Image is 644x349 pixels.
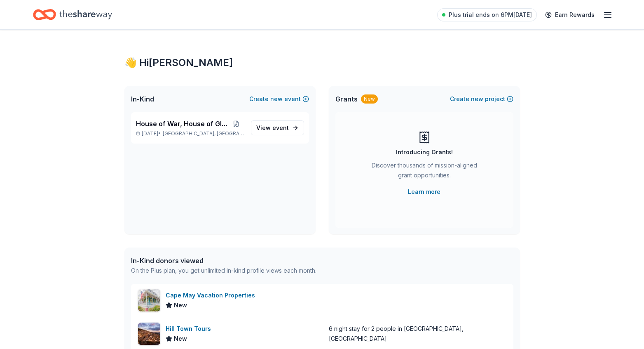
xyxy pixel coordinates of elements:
div: On the Plus plan, you get unlimited in-kind profile views each month. [131,266,316,276]
img: Image for Hill Town Tours [138,323,160,345]
div: Introducing Grants! [396,147,453,157]
div: 6 night stay for 2 people in [GEOGRAPHIC_DATA], [GEOGRAPHIC_DATA] [329,324,507,344]
a: Learn more [408,187,440,197]
div: Hill Town Tours [166,324,214,334]
span: In-Kind [131,94,154,104]
button: Createnewproject [450,94,513,104]
div: 👋 Hi [PERSON_NAME] [124,56,520,69]
img: Image for Cape May Vacation Properties [138,289,160,311]
span: House of War, House of Glass [136,119,229,129]
button: Createnewevent [249,94,309,104]
div: Discover thousands of mission-aligned grant opportunities. [368,160,480,184]
div: New [361,94,378,104]
span: new [270,94,283,104]
div: In-Kind donors viewed [131,256,316,266]
span: event [272,124,289,131]
a: Earn Rewards [540,7,600,22]
a: Plus trial ends on 6PM[DATE] [437,8,537,21]
a: View event [251,120,304,135]
span: Grants [335,94,358,104]
div: Cape May Vacation Properties [166,290,258,300]
span: new [471,94,483,104]
span: New [174,334,187,344]
span: Plus trial ends on 6PM[DATE] [449,10,532,20]
p: [DATE] • [136,130,244,137]
span: View [256,123,289,133]
span: New [174,300,187,310]
a: Home [33,5,112,24]
span: [GEOGRAPHIC_DATA], [GEOGRAPHIC_DATA] [163,130,244,137]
